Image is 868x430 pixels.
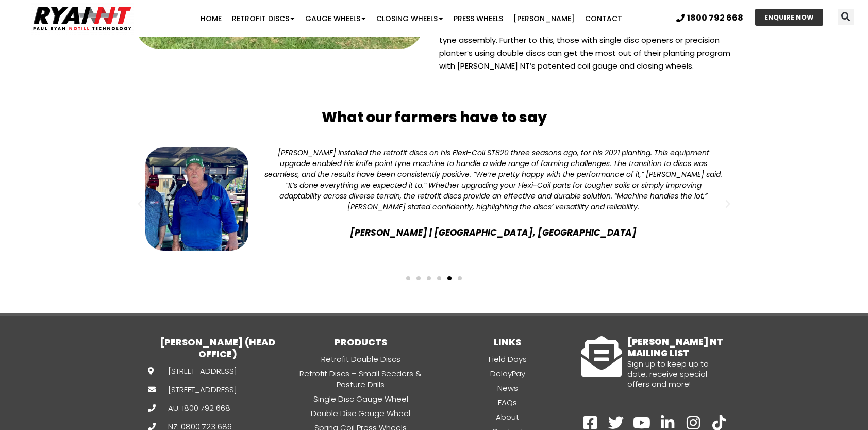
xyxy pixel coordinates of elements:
[148,336,287,360] h3: [PERSON_NAME] (HEAD OFFICE)
[838,9,854,25] div: Search
[447,276,452,280] span: Go to slide 5
[165,403,230,414] span: AU: 1800 792 668
[195,8,227,29] a: Home
[416,276,421,280] span: Go to slide 2
[140,142,728,267] div: 5 / 6
[287,407,434,419] a: Double Disc Gauge Wheel
[448,8,508,29] a: Press Wheels
[148,403,225,414] a: AU: 1800 792 668
[300,8,371,29] a: Gauge Wheels
[580,8,627,29] a: Contact
[627,358,709,389] span: Sign up to keep up to date, receive special offers and more!
[135,199,145,209] div: Previous slide
[140,142,728,287] div: Slides
[434,368,581,379] a: DelayPay
[264,225,723,240] span: [PERSON_NAME] | [GEOGRAPHIC_DATA], [GEOGRAPHIC_DATA]
[508,8,580,29] a: [PERSON_NAME]
[434,336,581,348] h3: LINKS
[371,8,448,29] a: Closing Wheels
[434,411,581,423] a: About
[165,384,237,395] span: [STREET_ADDRESS]
[169,8,655,29] nav: Menu
[427,276,431,280] span: Go to slide 3
[723,199,733,209] div: Next slide
[287,368,434,390] a: Retrofit Discs – Small Seeders & Pasture Drills
[148,366,225,376] a: [STREET_ADDRESS]
[434,382,581,394] a: News
[227,8,300,29] a: Retrofit Discs
[434,396,581,408] a: FAQs
[581,336,622,377] a: RYAN NT MAILING LIST
[458,276,462,280] span: Go to slide 6
[755,9,823,26] a: ENQUIRE NOW
[406,276,410,280] span: Go to slide 1
[148,384,225,395] a: [STREET_ADDRESS]
[287,336,434,348] h3: PRODUCTS
[165,366,237,376] span: [STREET_ADDRESS]
[676,14,743,22] a: 1800 792 668
[687,14,743,22] span: 1800 792 668
[627,336,723,359] a: [PERSON_NAME] NT MAILING LIST
[31,3,134,35] img: Ryan NT logo
[764,14,814,21] span: ENQUIRE NOW
[145,147,248,251] img: Gavin Offerman double discs
[125,108,743,127] h2: What our farmers have to say
[287,393,434,405] a: Single Disc Gauge Wheel
[264,147,723,212] div: [PERSON_NAME] installed the retrofit discs on his Flexi-Coil ST820 three seasons ago, for his 202...
[437,276,441,280] span: Go to slide 4
[439,21,738,82] p: This revolutionary disc farm equipment can be simply fitted to an existing tyne assembly. Further...
[434,353,581,365] a: Field Days
[287,353,434,365] a: Retrofit Double Discs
